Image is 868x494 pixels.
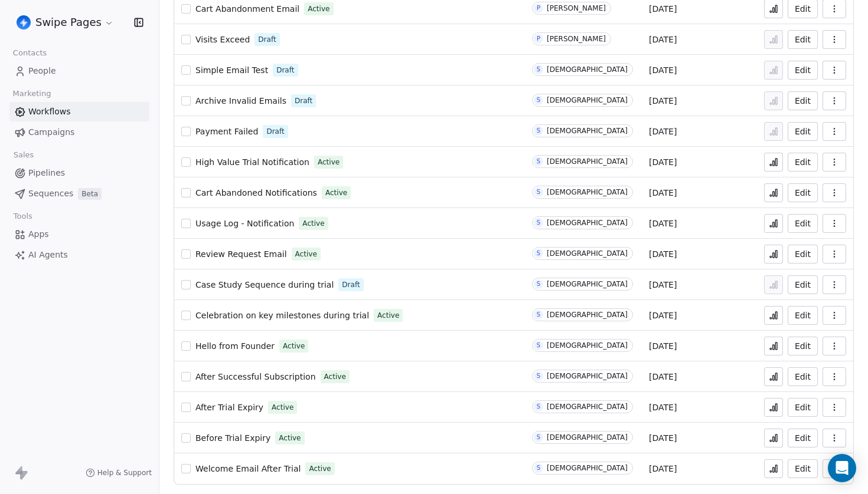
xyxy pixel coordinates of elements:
[547,311,628,319] div: [DEMOGRAPHIC_DATA]
[195,218,294,229] a: Usage Log - Notification
[649,340,677,352] span: [DATE]
[195,34,250,45] a: Visits Exceed
[649,34,677,45] span: [DATE]
[28,187,73,200] span: Sequences
[788,398,818,417] a: Edit
[195,372,316,381] span: After Successful Subscription
[325,187,347,198] span: Active
[258,34,276,45] span: Draft
[788,429,818,447] a: Edit
[342,279,360,290] span: Draft
[788,122,818,141] a: Edit
[537,34,540,44] div: P
[195,157,309,167] span: High Value Trial Notification
[195,127,258,136] span: Payment Failed
[537,402,540,411] div: S
[272,402,293,413] span: Active
[279,433,301,443] span: Active
[9,61,149,81] a: People
[9,123,149,142] a: Campaigns
[195,432,270,444] a: Before Trial Expiry
[537,433,540,442] div: S
[788,214,818,233] button: Edit
[788,459,818,478] a: Edit
[547,219,628,227] div: [DEMOGRAPHIC_DATA]
[195,3,299,15] a: Cart Abandonment Email
[788,183,818,202] a: Edit
[547,464,628,472] div: [DEMOGRAPHIC_DATA]
[788,61,818,80] button: Edit
[35,15,102,30] span: Swipe Pages
[9,184,149,203] a: SequencesBeta
[649,279,677,291] span: [DATE]
[547,433,628,442] div: [DEMOGRAPHIC_DATA]
[649,463,677,475] span: [DATE]
[788,367,818,386] button: Edit
[28,228,49,241] span: Apps
[547,35,606,43] div: [PERSON_NAME]
[195,371,316,383] a: After Successful Subscription
[537,157,540,166] div: S
[195,341,275,351] span: Hello from Founder
[537,279,540,289] div: S
[97,468,152,477] span: Help & Support
[649,371,677,383] span: [DATE]
[195,463,301,475] a: Welcome Email After Trial
[547,403,628,411] div: [DEMOGRAPHIC_DATA]
[377,310,399,321] span: Active
[195,65,268,75] span: Simple Email Test
[28,249,68,261] span: AI Agents
[266,126,284,137] span: Draft
[78,188,102,200] span: Beta
[195,309,369,321] a: Celebration on key milestones during trial
[195,311,369,320] span: Celebration on key milestones during trial
[8,146,39,164] span: Sales
[28,106,71,118] span: Workflows
[302,218,324,229] span: Active
[547,372,628,380] div: [DEMOGRAPHIC_DATA]
[828,454,856,482] div: Open Intercom Messenger
[649,248,677,260] span: [DATE]
[788,91,818,110] button: Edit
[537,218,540,228] div: S
[537,4,540,13] div: P
[547,127,628,135] div: [DEMOGRAPHIC_DATA]
[295,249,317,259] span: Active
[537,95,540,105] div: S
[649,401,677,413] span: [DATE]
[195,403,263,412] span: After Trial Expiry
[649,218,677,229] span: [DATE]
[9,102,149,121] a: Workflows
[195,187,317,199] a: Cart Abandoned Notifications
[14,12,116,32] button: Swipe Pages
[195,279,334,291] a: Case Study Sequence during trial
[195,156,309,168] a: High Value Trial Notification
[324,371,346,382] span: Active
[195,4,299,14] span: Cart Abandonment Email
[649,187,677,199] span: [DATE]
[308,4,329,14] span: Active
[547,341,628,350] div: [DEMOGRAPHIC_DATA]
[788,153,818,172] button: Edit
[195,464,301,473] span: Welcome Email After Trial
[547,157,628,166] div: [DEMOGRAPHIC_DATA]
[547,188,628,196] div: [DEMOGRAPHIC_DATA]
[28,65,56,77] span: People
[537,341,540,350] div: S
[28,167,65,179] span: Pipelines
[788,30,818,49] a: Edit
[547,280,628,288] div: [DEMOGRAPHIC_DATA]
[788,245,818,264] button: Edit
[8,208,37,225] span: Tools
[9,225,149,244] a: Apps
[547,249,628,258] div: [DEMOGRAPHIC_DATA]
[649,309,677,321] span: [DATE]
[195,433,270,443] span: Before Trial Expiry
[537,310,540,320] div: S
[788,275,818,294] button: Edit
